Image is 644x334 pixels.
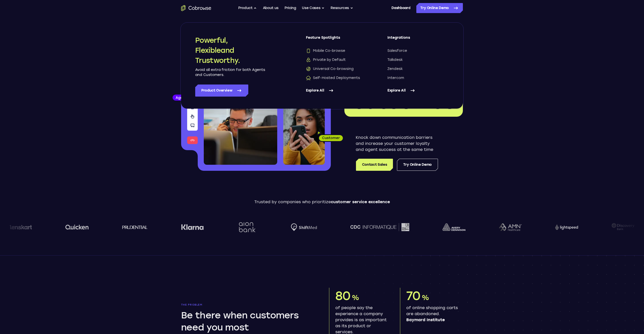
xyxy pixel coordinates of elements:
span: 80 [335,288,350,303]
a: Explore All [387,85,449,97]
span: Universal Co-browsing [306,66,353,71]
span: % [352,293,359,302]
h2: Powerful, Flexible and Trustworthy. [195,35,266,65]
a: Product Overview [195,85,248,97]
span: Baymard Institute [406,317,459,323]
a: Contact Sales [356,159,393,171]
a: About us [263,3,278,13]
span: Intercom [387,75,404,80]
img: Lightspeed [537,224,559,230]
button: Product [238,3,257,13]
img: Aion Bank [218,217,239,237]
img: prudential [104,225,129,229]
a: Explore All [306,85,367,97]
a: Private by DefaultPrivate by Default [306,57,367,62]
img: Mobile Co-browse [306,48,311,53]
a: Mobile Co-browseMobile Co-browse [306,48,367,53]
a: Try Online Demo [416,3,463,13]
button: Resources [331,3,353,13]
img: AMN Healthcare [480,223,503,231]
img: A customer holding their phone [283,105,325,165]
button: Use Cases [302,3,325,13]
a: Universal Co-browsingUniversal Co-browsing [306,66,367,71]
p: The problem [181,303,315,306]
span: 70 [406,288,420,303]
p: Avoid all extra friction for both Agents and Customers. [195,67,266,77]
img: Klarna [162,224,185,230]
img: Self-Hosted Deployments [306,75,311,80]
span: Talkdesk [387,57,403,62]
p: Knock down communication barriers and increase your customer loyalty and agent success at the sam... [356,135,438,153]
a: Try Online Demo [397,159,438,171]
a: Pricing [285,3,296,13]
span: Integrations [387,35,449,44]
a: Intercom [387,75,449,80]
span: Self-Hosted Deployments [306,75,360,80]
span: Zendesk [387,66,403,71]
img: avery-dennison [424,223,447,231]
img: quicken [47,223,70,231]
span: Mobile Co-browse [306,48,345,53]
span: Private by Default [306,57,346,62]
a: Self-Hosted DeploymentsSelf-Hosted Deployments [306,75,367,80]
a: Go to the home page [181,5,211,11]
a: Salesforce [387,48,449,53]
a: Dashboard [391,3,410,13]
span: Feature Spotlights [306,35,367,44]
img: A customer support agent talking on the phone [204,75,277,165]
img: Universal Co-browsing [306,66,311,71]
span: Salesforce [387,48,407,53]
img: Private by Default [306,57,311,62]
a: Zendesk [387,66,449,71]
img: Shiftmed [272,223,298,231]
a: Talkdesk [387,57,449,62]
span: % [422,293,429,302]
img: CDC Informatique [332,223,391,231]
p: of online shopping carts are abandoned. [406,305,459,323]
span: customer service excellence [331,199,390,204]
h2: Be there when customers need you most [181,309,313,333]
